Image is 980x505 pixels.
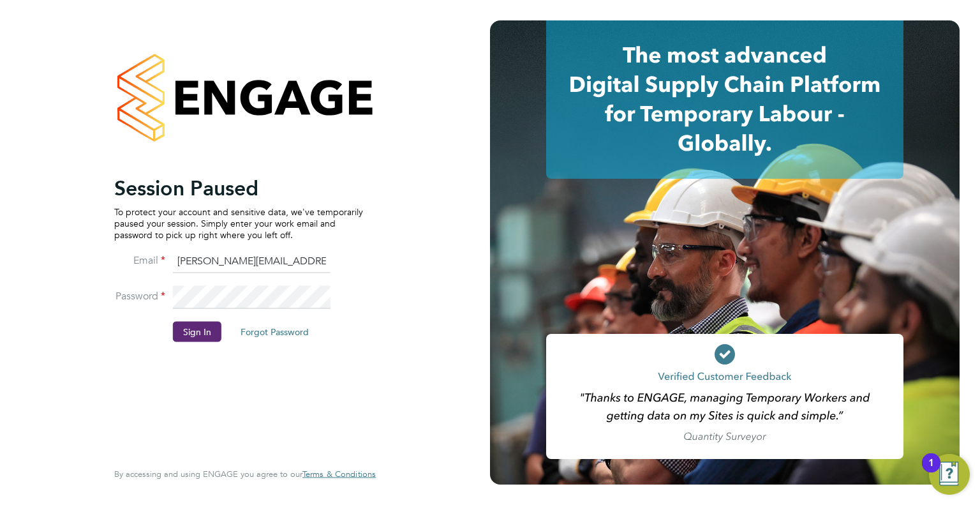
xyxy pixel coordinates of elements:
[114,253,165,267] label: Email
[114,289,165,303] label: Password
[302,469,376,479] a: Terms & Conditions
[928,463,934,479] div: 1
[114,206,363,241] p: To protect your account and sensitive data, we've temporarily paused your session. Simply enter y...
[302,469,376,479] span: Terms & Conditions
[173,250,330,273] input: Enter your work email...
[929,454,970,495] button: Open Resource Center, 1 new notification
[230,321,319,342] button: Forgot Password
[114,469,376,479] span: By accessing and using ENGAGE you agree to our
[114,175,363,200] h2: Session Paused
[173,321,221,342] button: Sign In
